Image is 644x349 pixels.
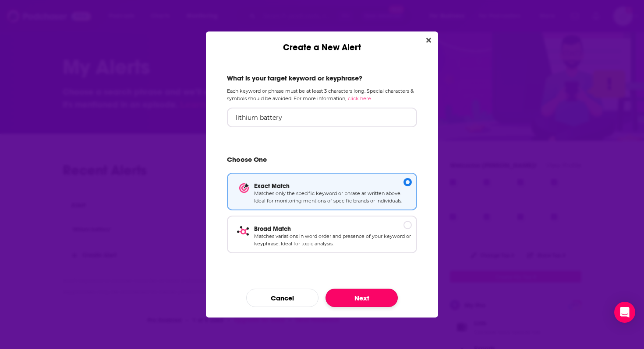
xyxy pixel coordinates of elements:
[206,31,438,53] div: Create a New Alert
[246,289,318,307] button: Cancel
[254,182,412,190] p: Exact Match
[423,35,435,46] button: Close
[326,289,398,307] button: Next
[348,95,371,101] a: click here
[254,190,412,205] p: Matches only the specific keyword or phrase as written above. Ideal for monitoring mentions of sp...
[227,74,417,82] h2: What is your target keyword or keyphrase?
[614,302,635,323] div: Open Intercom Messenger
[227,108,417,127] input: Ex: brand name, person, topic
[227,155,417,168] h2: Choose One
[227,87,417,102] p: Each keyword or phrase must be at least 3 characters long. Special characters & symbols should be...
[254,233,412,248] p: Matches variations in word order and presence of your keyword or keyphrase. Ideal for topic analy...
[254,225,412,233] p: Broad Match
